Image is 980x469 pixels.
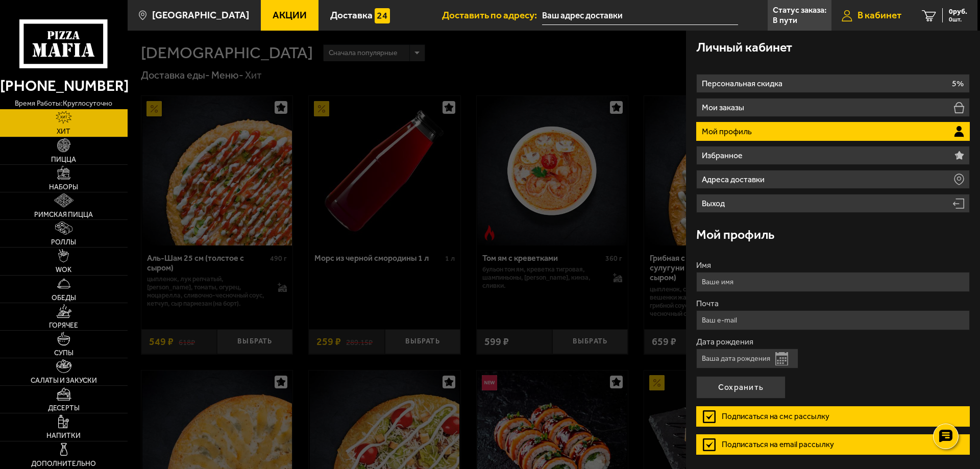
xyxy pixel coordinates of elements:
span: WOK [56,266,71,274]
p: Выход [702,200,727,208]
span: В кабинет [857,10,901,20]
label: Дата рождения [696,338,970,346]
button: Открыть календарь [775,352,788,365]
span: Наборы [49,184,78,191]
span: Напитки [46,432,81,439]
span: Римская пицца [34,211,93,218]
span: Десерты [48,405,80,412]
button: Сохранить [696,376,786,399]
p: 5% [952,80,964,88]
input: Ваш адрес доставки [542,6,738,25]
label: Почта [696,300,970,308]
label: Подписаться на смс рассылку [696,406,970,427]
img: 15daf4d41897b9f0e9f617042186c801.svg [375,8,390,23]
p: Адреса доставки [702,176,767,184]
input: Ваша дата рождения [696,349,798,368]
span: Супы [54,350,73,357]
p: Статус заказа: [773,6,826,14]
label: Подписаться на email рассылку [696,434,970,455]
span: Горячее [49,322,78,329]
h3: Личный кабинет [696,41,792,54]
span: Пицца [51,156,76,163]
input: Ваше имя [696,272,970,292]
span: Роллы [51,239,76,246]
span: Дополнительно [31,460,96,467]
p: Персональная скидка [702,80,785,88]
span: 0 шт. [949,16,967,22]
input: Ваш e-mail [696,310,970,330]
p: Мои заказы [702,104,747,112]
span: Хит [57,128,70,135]
span: 0 руб. [949,8,967,15]
span: Салаты и закуски [31,377,97,384]
h3: Мой профиль [696,228,774,241]
p: Избранное [702,152,745,160]
p: Мой профиль [702,128,754,136]
span: Доставка [330,10,373,20]
span: Доставить по адресу: [442,10,542,20]
label: Имя [696,261,970,269]
span: Обеды [52,294,76,302]
span: [GEOGRAPHIC_DATA] [152,10,249,20]
span: Акции [273,10,307,20]
p: В пути [773,16,797,24]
